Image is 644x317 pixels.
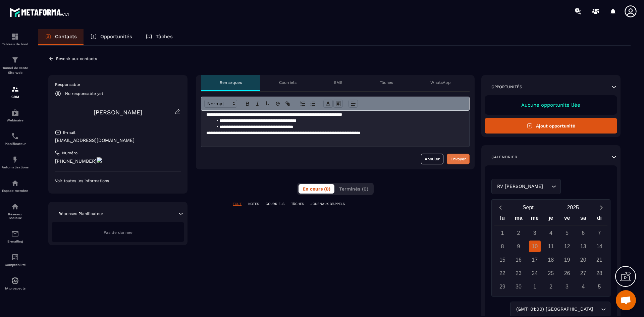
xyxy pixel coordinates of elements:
div: 2 [545,281,557,293]
span: RV [PERSON_NAME] [496,183,545,190]
div: ve [559,213,575,225]
p: Espace membre [2,189,29,193]
p: Opportunités [491,84,522,90]
p: Numéro [62,150,77,156]
p: IA prospects [2,286,29,290]
a: Tâches [139,29,179,45]
div: 24 [529,267,541,279]
p: Aucune opportunité liée [491,102,610,108]
div: Search for option [510,302,610,317]
div: Ouvrir le chat [616,290,636,310]
div: sa [575,213,591,225]
p: Planificateur [2,142,29,146]
a: Opportunités [84,29,139,45]
div: 13 [577,241,589,252]
p: SMS [334,80,342,85]
img: actions-icon.png [97,157,102,163]
p: Revenir aux contacts [56,56,97,61]
div: 3 [561,281,573,293]
p: Courriels [279,80,297,85]
input: Search for option [545,183,550,190]
p: Réseaux Sociaux [2,212,29,220]
div: 10 [529,241,541,252]
div: 3 [529,227,541,239]
div: 5 [561,227,573,239]
div: Envoyer [450,156,466,162]
img: automations [11,179,19,187]
a: formationformationTableau de bord [2,28,29,51]
div: Calendar days [494,227,607,293]
div: 6 [577,227,589,239]
img: automations [11,277,19,285]
a: [PERSON_NAME] [94,109,142,116]
div: 15 [496,254,508,266]
div: 25 [545,267,557,279]
img: scheduler [11,132,19,140]
div: 16 [513,254,525,266]
span: Pas de donnée [104,230,132,235]
p: TÂCHES [291,202,304,206]
div: 8 [496,241,508,252]
p: Tableau de bord [2,42,29,46]
span: En cours (0) [303,186,330,192]
div: 30 [513,281,525,293]
button: En cours (0) [299,184,334,194]
p: Contacts [55,34,77,40]
p: NOTES [248,202,259,206]
a: Contacts [38,29,84,45]
p: E-mailing [2,240,29,243]
p: Webinaire [2,118,29,122]
button: Open years overlay [551,202,595,213]
button: Ajout opportunité [485,118,617,134]
p: Voir toutes les informations [55,178,181,183]
div: 18 [545,254,557,266]
img: automations [11,156,19,164]
p: Responsable [55,82,181,87]
div: 19 [561,254,573,266]
p: Calendrier [491,154,517,160]
div: 12 [561,241,573,252]
div: 1 [529,281,541,293]
div: 26 [561,267,573,279]
div: 17 [529,254,541,266]
p: Tâches [156,34,173,40]
p: JOURNAUX D'APPELS [311,202,345,206]
div: di [591,213,607,225]
a: accountantaccountantComptabilité [2,248,29,272]
p: Remarques [220,80,242,85]
img: accountant [11,253,19,261]
onoff-telecom-ce-phone-number-wrapper: [PHONE_NUMBER] [55,158,97,164]
p: CRM [2,95,29,99]
a: emailemailE-mailing [2,225,29,248]
div: 1 [496,227,508,239]
p: Comptabilité [2,263,29,267]
img: logo [9,6,70,18]
p: No responsable yet [65,91,103,96]
img: formation [11,33,19,41]
p: E-mail [63,130,75,135]
button: Terminés (0) [335,184,372,194]
button: Envoyer [447,154,470,164]
div: 14 [593,241,605,252]
a: schedulerschedulerPlanificateur [2,127,29,151]
div: 9 [513,241,525,252]
p: Automatisations [2,165,29,169]
p: TOUT [233,202,241,206]
div: lu [494,213,511,225]
a: automationsautomationsWebinaire [2,104,29,127]
a: automationsautomationsEspace membre [2,174,29,198]
div: 4 [545,227,557,239]
button: Annuler [421,154,443,164]
img: formation [11,85,19,93]
div: je [543,213,559,225]
div: 27 [577,267,589,279]
a: formationformationTunnel de vente Site web [2,51,29,80]
p: COURRIELS [266,202,284,206]
div: 28 [593,267,605,279]
div: 4 [577,281,589,293]
div: 2 [513,227,525,239]
span: (GMT+01:00) [GEOGRAPHIC_DATA] [515,306,594,313]
div: 7 [593,227,605,239]
div: 5 [593,281,605,293]
div: 11 [545,241,557,252]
